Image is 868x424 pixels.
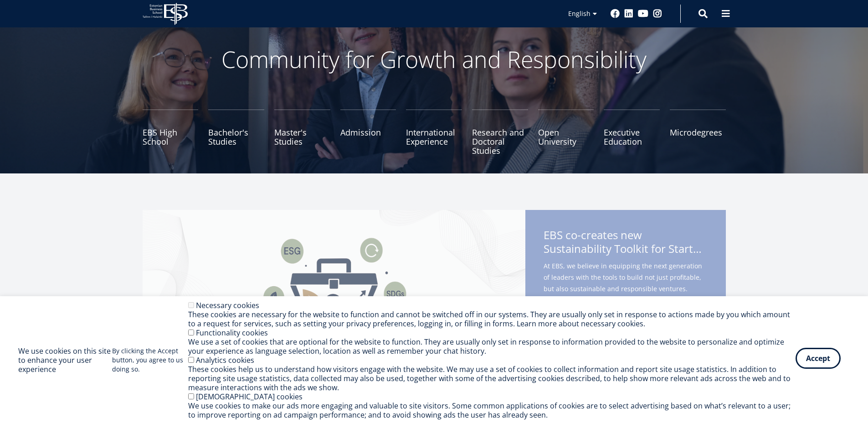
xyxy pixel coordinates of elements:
label: Functionality cookies [196,328,268,338]
span: EBS co-creates new [544,228,708,258]
a: Research and Doctoral Studies [472,110,528,155]
p: By clicking the Accept button, you agree to us doing so. [112,346,188,374]
a: Youtube [638,9,648,18]
a: Executive Education [604,110,660,155]
a: International Experience [406,110,462,155]
a: Admission [340,110,396,155]
label: Analytics cookies [196,355,254,365]
a: EBS High School [143,110,199,155]
p: Community for Growth and Responsibility [193,46,676,73]
a: Facebook [611,9,620,18]
label: [DEMOGRAPHIC_DATA] cookies [196,392,303,402]
a: Instagram [653,9,662,18]
span: Sustainability Toolkit for Startups [544,242,708,256]
a: Linkedin [624,9,633,18]
span: At EBS, we believe in equipping the next generation of leaders with the tools to build not just p... [544,260,708,332]
div: We use a set of cookies that are optional for the website to function. They are usually only set ... [188,337,796,356]
a: Bachelor's Studies [208,110,264,155]
div: These cookies help us to understand how visitors engage with the website. We may use a set of coo... [188,365,796,392]
label: Necessary cookies [196,300,259,310]
a: Master's Studies [274,110,330,155]
button: Accept [796,348,841,369]
div: These cookies are necessary for the website to function and cannot be switched off in our systems... [188,310,796,328]
h2: We use cookies on this site to enhance your user experience [18,346,112,374]
a: Open University [538,110,594,155]
div: We use cookies to make our ads more engaging and valuable to site visitors. Some common applicati... [188,401,796,419]
img: Startup toolkit image [143,210,525,383]
a: Microdegrees [670,110,726,155]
